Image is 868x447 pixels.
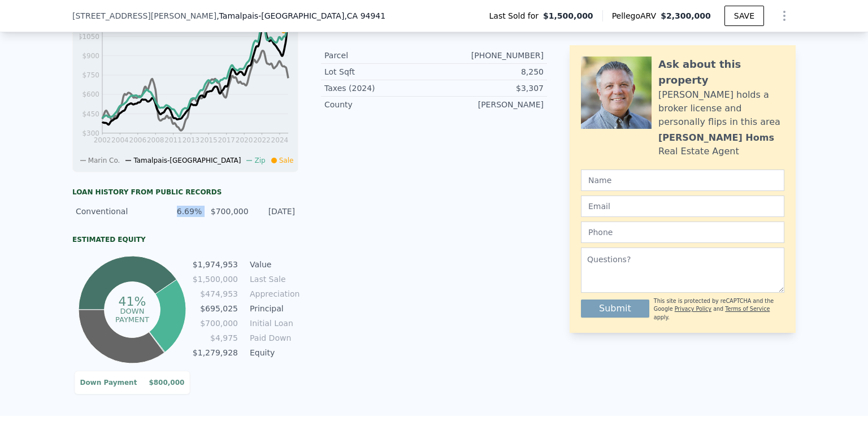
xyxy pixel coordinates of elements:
tspan: 2006 [129,136,147,144]
tspan: $900 [82,52,99,60]
div: 8,250 [434,66,544,77]
span: , CA 94941 [344,11,385,20]
tspan: 41% [118,294,146,309]
div: Lot Sqft [324,66,434,77]
td: Equity [248,346,298,359]
div: [PERSON_NAME] Homs [658,131,774,145]
td: $695,025 [192,302,238,315]
a: Terms of Service [725,306,770,312]
div: Parcel [324,50,434,61]
tspan: Payment [115,315,149,324]
td: $474,953 [192,288,238,300]
input: Name [581,170,784,191]
tspan: 2024 [271,136,289,144]
span: Last Sold for [489,10,544,21]
tspan: 2015 [200,136,218,144]
span: Zip [254,157,265,164]
div: Ask about this property [658,57,784,88]
td: Initial Loan [248,317,298,329]
td: $1,279,928 [192,346,238,359]
tspan: 2017 [218,136,235,144]
td: Appreciation [248,288,298,300]
td: $1,500,000 [192,273,238,285]
a: Privacy Policy [675,306,711,312]
td: $1,974,953 [192,258,238,271]
div: [PERSON_NAME] [434,99,544,110]
tspan: 2002 [94,136,111,144]
tspan: Down [120,306,144,315]
tspan: 2004 [111,136,129,144]
span: Pellego ARV [612,10,661,21]
div: 6.69% [162,206,202,217]
span: Marin Co. [88,157,120,164]
span: Sale [279,157,294,164]
input: Email [581,196,784,217]
tspan: 2008 [147,136,164,144]
td: Value [248,258,298,271]
tspan: 2020 [236,136,253,144]
tspan: $450 [82,110,99,118]
div: $700,000 [209,206,248,217]
div: Estimated Equity [72,235,298,244]
div: Taxes (2024) [324,83,434,94]
div: This site is protected by reCAPTCHA and the Google and apply. [654,297,784,322]
tspan: $300 [82,129,99,137]
span: [STREET_ADDRESS][PERSON_NAME] [72,10,216,21]
td: $700,000 [192,317,238,329]
tspan: $1050 [78,33,99,41]
div: Loan history from public records [72,188,298,197]
div: Real Estate Agent [658,145,739,158]
div: $3,307 [434,83,544,94]
tspan: 2013 [183,136,200,144]
span: , Tamalpais-[GEOGRAPHIC_DATA] [216,10,385,21]
td: $800,000 [137,376,185,389]
div: County [324,99,434,110]
input: Phone [581,222,784,243]
tspan: $750 [82,71,99,79]
span: Tamalpais-[GEOGRAPHIC_DATA] [133,157,241,164]
div: [PERSON_NAME] holds a broker license and personally flips in this area [658,88,784,129]
div: Conventional [76,206,155,217]
button: SAVE [724,6,764,26]
td: Last Sale [248,273,298,285]
td: Principal [248,302,298,315]
tspan: $600 [82,90,99,98]
span: $1,500,000 [543,10,593,21]
tspan: 2011 [164,136,182,144]
button: Show Options [773,5,796,27]
button: Submit [581,300,649,318]
div: [PHONE_NUMBER] [434,50,544,61]
tspan: 2022 [253,136,271,144]
div: [DATE] [255,206,295,217]
td: Paid Down [248,332,298,344]
td: $4,975 [192,332,238,344]
td: Down Payment [79,376,137,389]
span: $2,300,000 [661,11,711,20]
